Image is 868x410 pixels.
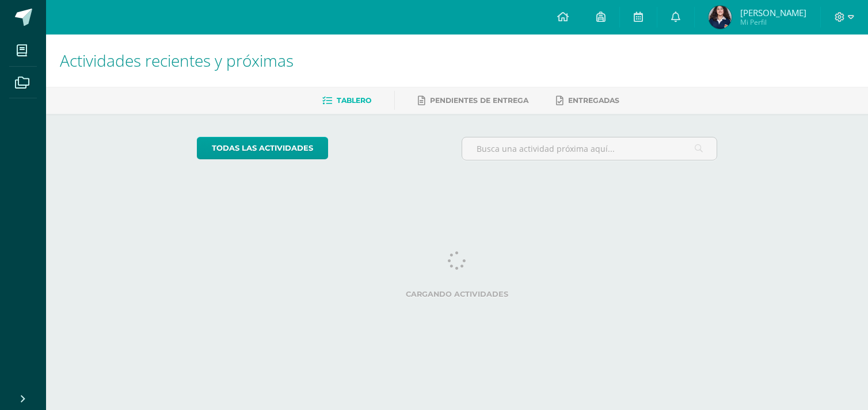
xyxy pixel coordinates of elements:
[556,91,619,110] a: Entregadas
[418,91,528,110] a: Pendientes de entrega
[337,96,371,105] span: Tablero
[197,137,328,159] a: todas las Actividades
[740,17,806,27] span: Mi Perfil
[322,91,371,110] a: Tablero
[568,96,619,105] span: Entregadas
[60,49,294,71] span: Actividades recientes y próximas
[197,290,718,298] label: Cargando actividades
[462,137,717,160] input: Busca una actividad próxima aquí...
[430,96,528,105] span: Pendientes de entrega
[709,6,732,29] img: c43fd42d9fe7084e78edec5b273b0423.png
[740,7,806,18] span: [PERSON_NAME]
